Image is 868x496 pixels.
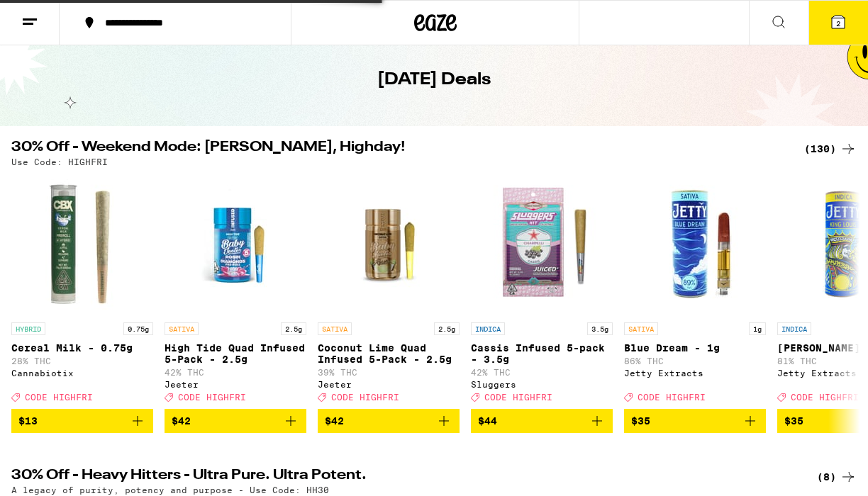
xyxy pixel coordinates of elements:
p: SATIVA [318,322,352,335]
p: 28% THC [11,356,153,366]
span: 2 [836,19,840,28]
span: CODE HIGHFRI [25,393,93,402]
a: Open page for Cereal Milk - 0.75g from Cannabiotix [11,174,153,409]
h2: 30% Off - Weekend Mode: [PERSON_NAME], Highday! [11,140,787,157]
p: Use Code: HIGHFRI [11,157,108,167]
p: INDICA [777,322,811,335]
span: Hi. Need any help? [9,10,102,21]
img: Jeeter - Coconut Lime Quad Infused 5-Pack - 2.5g [318,174,460,315]
p: 2.5g [434,322,460,335]
p: 42% THC [165,368,306,377]
p: SATIVA [624,322,658,335]
span: $42 [325,415,344,427]
span: $44 [478,415,497,427]
button: Add to bag [318,409,460,433]
span: CODE HIGHFRI [791,393,859,402]
a: Open page for Blue Dream - 1g from Jetty Extracts [624,174,766,409]
p: 42% THC [471,368,613,377]
a: Open page for Cassis Infused 5-pack - 3.5g from Sluggers [471,174,613,409]
span: $35 [784,415,803,427]
a: Open page for Coconut Lime Quad Infused 5-Pack - 2.5g from Jeeter [318,174,460,409]
span: $42 [172,415,191,427]
button: Add to bag [11,409,153,433]
img: Cannabiotix - Cereal Milk - 0.75g [11,174,153,315]
span: CODE HIGHFRI [331,393,399,402]
div: Cannabiotix [11,368,153,378]
p: A legacy of purity, potency and purpose - Use Code: HH30 [11,485,329,495]
p: 86% THC [624,356,766,366]
span: CODE HIGHFRI [178,393,246,402]
span: CODE HIGHFRI [484,393,552,402]
img: Jetty Extracts - Blue Dream - 1g [624,174,766,315]
p: 0.75g [123,322,153,335]
span: CODE HIGHFRI [638,393,706,402]
img: Sluggers - Cassis Infused 5-pack - 3.5g [471,174,613,315]
p: Blue Dream - 1g [624,342,766,354]
p: 39% THC [318,368,460,377]
a: (8) [817,468,857,485]
p: 2.5g [281,322,306,335]
p: Cereal Milk - 0.75g [11,342,153,354]
p: 3.5g [587,322,613,335]
p: Coconut Lime Quad Infused 5-Pack - 2.5g [318,342,460,365]
span: $13 [18,415,38,427]
p: Cassis Infused 5-pack - 3.5g [471,342,613,365]
a: (130) [804,140,857,157]
h1: [DATE] Deals [377,68,491,92]
button: Add to bag [165,409,306,433]
p: 1g [749,322,766,335]
button: 2 [808,1,868,45]
span: $35 [631,415,650,427]
img: Jeeter - High Tide Quad Infused 5-Pack - 2.5g [165,174,306,315]
div: Jetty Extracts [624,368,766,378]
div: Sluggers [471,380,613,389]
div: Jeeter [318,380,460,389]
p: INDICA [471,322,505,335]
h2: 30% Off - Heavy Hitters - Ultra Pure. Ultra Potent. [11,468,787,485]
button: Add to bag [471,409,613,433]
p: SATIVA [165,322,199,335]
button: Add to bag [624,409,766,433]
a: Open page for High Tide Quad Infused 5-Pack - 2.5g from Jeeter [165,174,306,409]
p: High Tide Quad Infused 5-Pack - 2.5g [165,342,306,365]
div: Jeeter [165,380,306,389]
p: HYBRID [11,322,45,335]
